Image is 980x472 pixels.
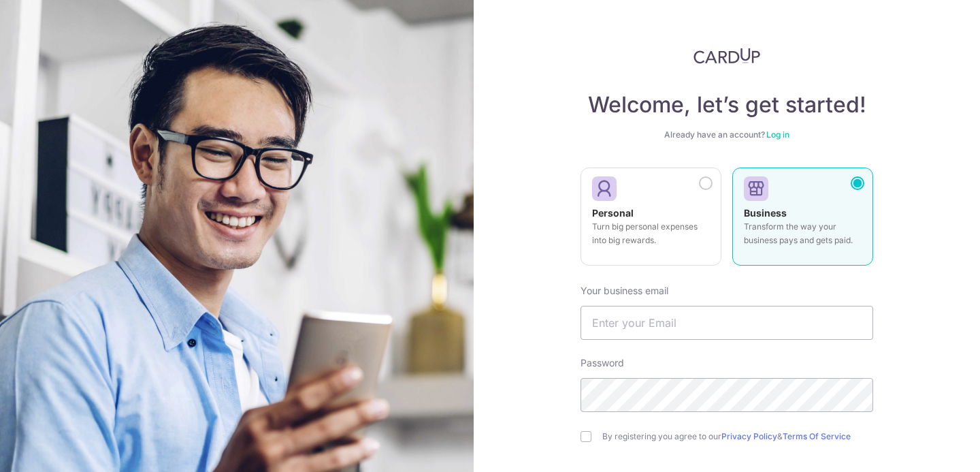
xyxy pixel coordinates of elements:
[592,220,710,247] p: Turn big personal expenses into big rewards.
[592,207,634,219] strong: Personal
[581,306,873,340] input: Enter your Email
[744,207,787,219] strong: Business
[744,220,862,247] p: Transform the way your business pays and gets paid.
[693,48,760,64] img: CardUp Logo
[581,129,873,140] div: Already have an account?
[721,431,777,441] a: Privacy Policy
[581,284,668,298] label: Your business email
[602,431,873,442] label: By registering you agree to our &
[783,431,851,441] a: Terms Of Service
[581,168,721,274] a: Personal Turn big personal expenses into big rewards.
[766,129,789,140] a: Log in
[732,168,873,274] a: Business Transform the way your business pays and gets paid.
[581,91,873,119] h4: Welcome, let’s get started!
[581,356,624,370] label: Password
